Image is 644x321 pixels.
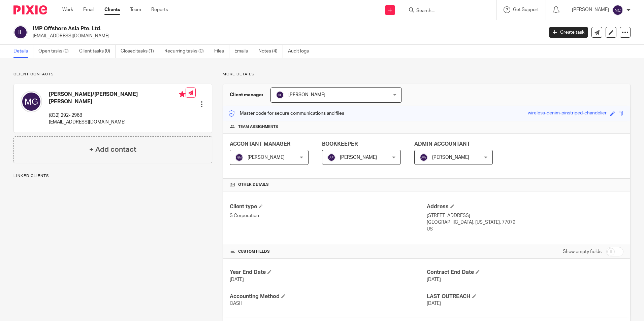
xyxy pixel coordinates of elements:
h4: Address [427,203,623,210]
h4: + Add contact [89,144,136,155]
p: [STREET_ADDRESS] [427,212,623,219]
img: svg%3E [276,91,284,99]
p: US [427,226,623,233]
span: Other details [238,182,269,187]
a: Recurring tasks (0) [164,45,209,58]
input: Search [416,8,476,14]
span: BOOKKEEPER [322,141,358,147]
p: Client contacts [13,72,212,77]
p: Linked clients [13,173,212,179]
h4: LAST OUTREACH [427,293,623,300]
a: Closed tasks (1) [121,45,159,58]
a: Emails [234,45,253,58]
p: (832) 292- 2968 [49,112,186,119]
label: Show empty fields [563,248,602,255]
p: [GEOGRAPHIC_DATA], [US_STATE], 77079 [427,219,623,226]
img: svg%3E [235,153,243,162]
a: Open tasks (0) [38,45,74,58]
span: [PERSON_NAME] [432,155,469,160]
a: Team [130,6,141,13]
span: [DATE] [427,301,441,306]
a: Client tasks (0) [79,45,116,58]
p: [PERSON_NAME] [572,6,609,13]
p: [EMAIL_ADDRESS][DOMAIN_NAME] [33,33,539,39]
p: More details [223,72,631,77]
h4: CUSTOM FIELDS [230,249,426,254]
a: Email [83,6,94,13]
span: [PERSON_NAME] [288,93,325,97]
img: svg%3E [420,153,428,162]
h2: IMP Offshore Asia Pte. Ltd. [33,25,438,32]
h4: Client type [230,203,426,210]
h4: Accounting Method [230,293,426,300]
a: Audit logs [288,45,314,58]
span: [PERSON_NAME] [340,155,377,160]
img: svg%3E [327,153,335,162]
a: Details [13,45,33,58]
h4: Contract End Date [427,269,623,276]
img: svg%3E [612,5,623,15]
span: [DATE] [427,277,441,282]
h3: Client manager [230,92,264,98]
i: Primary [179,91,186,98]
a: Create task [549,27,588,38]
a: Clients [104,6,120,13]
a: Files [214,45,229,58]
img: svg%3E [13,25,28,39]
a: Reports [151,6,168,13]
div: wireless-denim-pinstriped-chandelier [528,110,607,117]
img: svg%3E [21,91,42,112]
a: Notes (4) [258,45,283,58]
span: [DATE] [230,277,244,282]
span: [PERSON_NAME] [248,155,285,160]
span: ACCONTANT MANAGER [230,141,290,147]
span: Get Support [513,7,539,12]
p: S Corporation [230,212,426,219]
p: Master code for secure communications and files [228,110,344,117]
h4: Year End Date [230,269,426,276]
a: Work [62,6,73,13]
img: Pixie [13,5,47,14]
p: [EMAIL_ADDRESS][DOMAIN_NAME] [49,119,186,126]
h4: [PERSON_NAME]/[PERSON_NAME] [PERSON_NAME] [49,91,186,105]
span: CASH [230,301,243,306]
span: Team assignments [238,124,278,130]
span: ADMIN ACCOUNTANT [414,141,470,147]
